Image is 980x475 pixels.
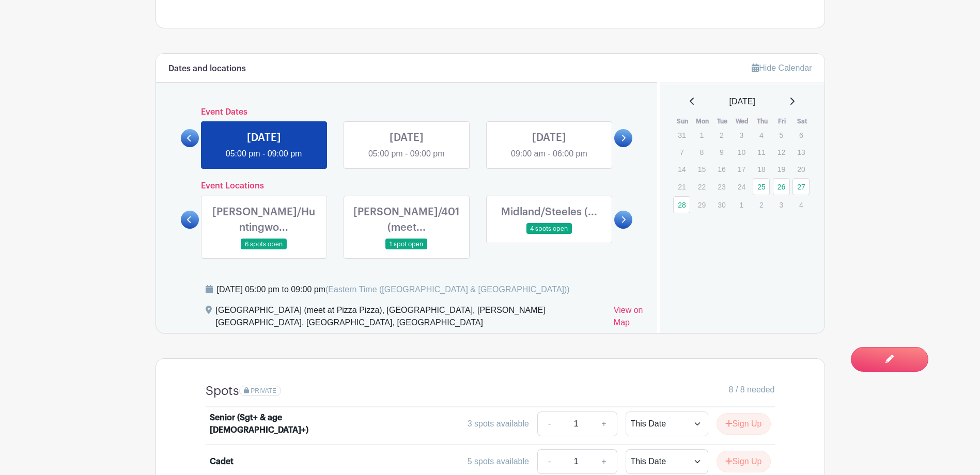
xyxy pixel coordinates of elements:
[673,179,690,195] p: 21
[468,455,529,468] div: 5 spots available
[792,116,812,126] th: Sat
[217,283,570,296] div: [DATE] 05:00 pm to 09:00 pm
[713,197,730,213] p: 30
[537,411,561,436] a: -
[753,127,770,143] p: 4
[693,116,713,126] th: Mon
[733,179,750,195] p: 24
[713,127,730,143] p: 2
[717,451,771,472] button: Sign Up
[216,304,605,333] div: [GEOGRAPHIC_DATA] (meet at Pizza Pizza), [GEOGRAPHIC_DATA], [PERSON_NAME][GEOGRAPHIC_DATA], [GEOG...
[753,197,770,213] p: 2
[713,144,730,160] p: 9
[673,144,690,160] p: 7
[713,179,730,195] p: 23
[717,413,771,435] button: Sign Up
[199,107,615,117] h6: Event Dates
[614,304,645,333] a: View on Map
[792,197,810,213] p: 4
[673,161,690,177] p: 14
[713,161,730,177] p: 16
[773,161,790,177] p: 19
[773,178,790,195] a: 26
[792,127,810,143] p: 6
[733,127,750,143] p: 3
[753,144,770,160] p: 11
[773,144,790,160] p: 12
[693,197,710,213] p: 29
[792,144,810,160] p: 13
[753,161,770,177] p: 18
[468,418,529,430] div: 3 spots available
[753,178,770,195] a: 25
[712,116,733,126] th: Tue
[206,384,239,399] h4: Spots
[591,411,617,436] a: +
[591,449,617,474] a: +
[673,196,690,213] a: 28
[199,181,615,191] h6: Event Locations
[210,411,338,436] div: Senior (Sgt+ & age [DEMOGRAPHIC_DATA]+)
[210,455,234,468] div: Cadet
[673,116,693,126] th: Sun
[693,179,710,195] p: 22
[733,144,750,160] p: 10
[168,64,246,74] h6: Dates and locations
[693,127,710,143] p: 1
[537,449,561,474] a: -
[733,116,753,126] th: Wed
[773,197,790,213] p: 3
[752,116,772,126] th: Thu
[325,285,570,294] span: (Eastern Time ([GEOGRAPHIC_DATA] & [GEOGRAPHIC_DATA]))
[251,387,276,394] span: PRIVATE
[733,197,750,213] p: 1
[752,64,812,72] a: Hide Calendar
[733,161,750,177] p: 17
[792,178,810,195] a: 27
[773,127,790,143] p: 5
[729,96,755,108] span: [DATE]
[673,127,690,143] p: 31
[693,161,710,177] p: 15
[729,384,775,396] span: 8 / 8 needed
[693,144,710,160] p: 8
[792,161,810,177] p: 20
[772,116,792,126] th: Fri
